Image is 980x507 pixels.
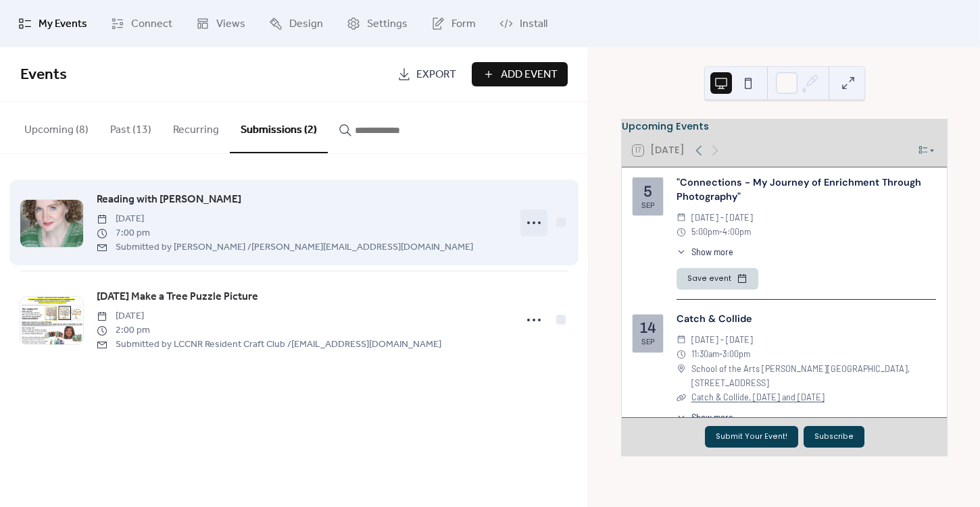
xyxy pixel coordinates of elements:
[691,225,719,239] span: 5:00pm
[677,390,686,404] div: ​
[691,246,733,259] span: Show more
[421,5,486,42] a: Form
[8,5,97,42] a: My Events
[691,347,719,361] span: 11:30am
[101,5,182,42] a: Connect
[97,192,241,208] span: Reading with [PERSON_NAME]
[677,347,686,361] div: ​
[387,62,466,86] a: Export
[520,16,547,32] span: Install
[99,102,162,152] button: Past (13)
[337,5,418,42] a: Settings
[289,16,323,32] span: Design
[677,246,686,259] div: ​
[705,426,798,448] button: Submit Your Event!
[216,16,245,32] span: Views
[691,411,733,424] span: Show more
[641,338,655,346] div: Sep
[472,62,568,86] button: Add Event
[259,5,333,42] a: Design
[131,16,172,32] span: Connect
[367,16,408,32] span: Settings
[691,211,753,225] span: [DATE] - [DATE]
[14,102,99,152] button: Upcoming (8)
[677,362,686,376] div: ​
[691,392,825,402] a: Catch & Collide, [DATE] and [DATE]
[39,16,87,32] span: My Events
[97,289,258,305] span: [DATE] Make a Tree Puzzle Picture
[451,16,476,32] span: Form
[622,119,947,134] div: Upcoming Events
[489,5,558,42] a: Install
[722,225,751,239] span: 4:00pm
[719,225,722,239] span: -
[677,411,733,424] button: ​Show more
[97,240,473,255] span: Submitted by [PERSON_NAME] / [PERSON_NAME][EMAIL_ADDRESS][DOMAIN_NAME]
[186,5,255,42] a: Views
[691,333,753,347] span: [DATE] - [DATE]
[719,347,722,361] span: -
[677,333,686,347] div: ​
[677,176,936,205] div: "Connections - My Journey of Enrichment Through Photography"
[97,288,258,306] a: [DATE] Make a Tree Puzzle Picture
[97,309,441,323] span: [DATE]
[230,102,328,153] button: Submissions (2)
[691,362,936,391] span: School of the Arts [PERSON_NAME][GEOGRAPHIC_DATA], [STREET_ADDRESS]
[641,202,655,209] div: Sep
[97,338,441,352] span: Submitted by LCCNR Resident Craft Club / [EMAIL_ADDRESS][DOMAIN_NAME]
[97,226,473,240] span: 7:00 pm
[97,191,241,209] a: Reading with [PERSON_NAME]
[677,411,686,424] div: ​
[677,225,686,239] div: ​
[416,67,456,83] span: Export
[97,212,473,226] span: [DATE]
[677,211,686,225] div: ​
[162,102,230,152] button: Recurring
[677,268,758,290] button: Save event
[722,347,750,361] span: 3:00pm
[804,426,864,448] button: Subscribe
[639,321,656,336] div: 14
[501,67,558,83] span: Add Event
[20,60,67,90] span: Events
[677,246,733,259] button: ​Show more
[643,184,652,200] div: 5
[677,313,752,325] a: Catch & Collide
[97,323,441,338] span: 2:00 pm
